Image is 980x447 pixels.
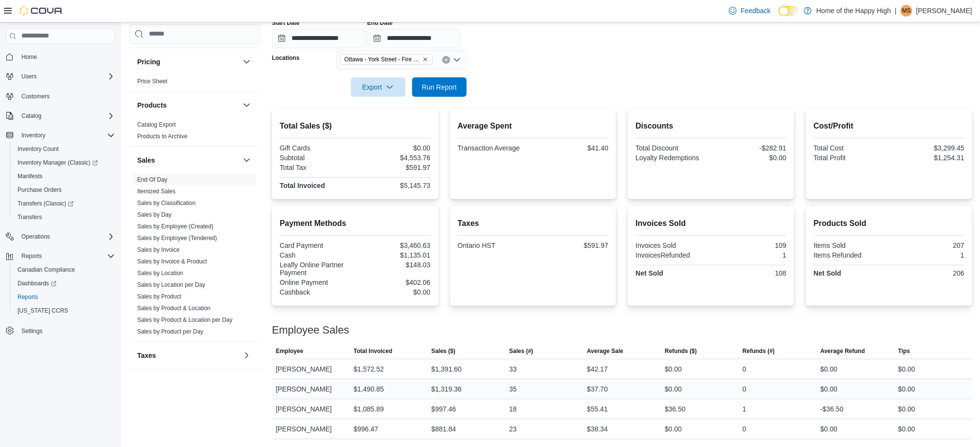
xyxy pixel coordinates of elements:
[18,172,42,180] span: Manifests
[137,281,205,288] a: Sales by Location per Day
[18,130,115,141] span: Inventory
[14,170,46,182] a: Manifests
[272,399,350,419] div: [PERSON_NAME]
[820,363,837,375] div: $0.00
[10,197,119,210] a: Transfers (Classic)
[137,211,172,218] a: Sales by Day
[21,252,42,260] span: Reports
[354,347,393,355] span: Total Invoiced
[665,383,682,395] div: $0.00
[779,6,799,16] input: Dark Mode
[280,261,353,277] div: Leafly Online Partner Payment
[357,164,431,171] div: $591.97
[137,121,176,129] span: Catalog Export
[458,242,531,249] div: Ontario HST
[137,351,239,360] button: Taxes
[14,157,115,168] span: Inventory Manager (Classic)
[817,5,891,17] p: Home of the Happy High
[2,249,119,263] button: Reports
[14,170,115,182] span: Manifests
[354,403,384,415] div: $1,085.89
[10,156,119,169] a: Inventory Manager (Classic)
[367,19,393,27] label: End Date
[432,423,456,435] div: $881.84
[272,379,350,399] div: [PERSON_NAME]
[18,213,42,221] span: Transfers
[280,279,353,286] div: Online Payment
[814,154,887,162] div: Total Profit
[18,250,46,262] button: Reports
[137,235,217,242] a: Sales by Employee (Tendered)
[814,218,964,229] h2: Products Sold
[2,323,119,337] button: Settings
[14,184,115,196] span: Purchase Orders
[458,218,609,229] h2: Taxes
[14,143,63,155] a: Inventory Count
[340,54,433,65] span: Ottawa - York Street - Fire & Flower
[509,403,517,415] div: 18
[6,46,115,363] nav: Complex example
[280,182,325,189] strong: Total Invoiced
[351,77,405,97] button: Export
[901,5,912,17] div: Matthew Sheculski
[14,211,115,223] span: Transfers
[635,154,709,162] div: Loyalty Redemptions
[665,363,682,375] div: $0.00
[10,183,119,197] button: Purchase Orders
[354,363,384,375] div: $1,572.52
[21,73,36,80] span: Users
[2,230,119,243] button: Operations
[280,154,353,162] div: Subtotal
[18,250,115,262] span: Reports
[535,144,608,152] div: $41.40
[272,54,300,62] label: Locations
[10,277,119,290] a: Dashboards
[18,231,115,242] span: Operations
[458,120,609,132] h2: Average Spent
[354,423,379,435] div: $996.47
[713,144,786,152] div: -$282.91
[19,6,63,16] img: Cova
[743,363,746,375] div: 0
[18,266,75,274] span: Canadian Compliance
[458,144,531,152] div: Transaction Average
[18,90,115,102] span: Customers
[137,133,187,140] a: Products to Archive
[241,154,253,166] button: Sales
[137,328,203,335] span: Sales by Product per Day
[14,291,115,303] span: Reports
[137,293,181,300] a: Sales by Product
[814,120,964,132] h2: Cost/Profit
[137,176,167,183] a: End Of Day
[18,186,62,194] span: Purchase Orders
[725,1,774,20] a: Feedback
[2,129,119,142] button: Inventory
[18,51,115,63] span: Home
[241,99,253,111] button: Products
[137,246,180,254] span: Sales by Invoice
[367,29,461,48] input: Press the down key to open a popover containing a calendar.
[814,269,841,277] strong: Net Sold
[891,144,964,152] div: $3,299.45
[741,6,770,16] span: Feedback
[898,423,915,435] div: $0.00
[509,363,517,375] div: 33
[137,305,211,312] a: Sales by Product & Location
[137,317,233,323] a: Sales by Product & Location per Day
[432,347,455,355] span: Sales ($)
[241,56,253,68] button: Pricing
[18,324,115,336] span: Settings
[635,144,709,152] div: Total Discount
[137,258,207,265] a: Sales by Invoice & Product
[272,419,350,439] div: [PERSON_NAME]
[137,121,176,128] a: Catalog Export
[635,269,663,277] strong: Net Sold
[442,56,450,64] button: Clear input
[898,363,915,375] div: $0.00
[280,120,431,132] h2: Total Sales ($)
[137,200,196,206] a: Sales by Classification
[137,155,239,165] button: Sales
[14,291,42,303] a: Reports
[21,233,50,241] span: Operations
